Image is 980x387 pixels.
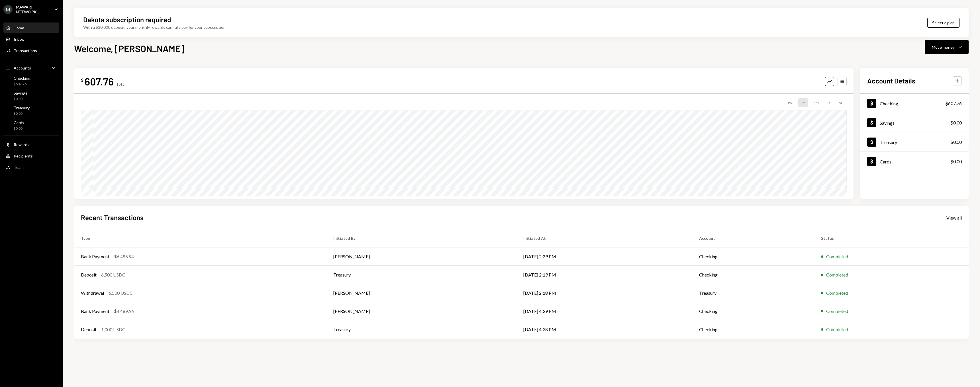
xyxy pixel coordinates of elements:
a: Checking$607.76 [860,94,969,113]
div: Savings [880,120,895,126]
div: Bank Payment [81,253,109,260]
th: Status [814,229,969,247]
td: [DATE] 2:29 PM [516,247,692,266]
div: View all [946,215,962,221]
div: Completed [826,290,848,296]
div: $ [81,77,83,83]
div: With a $30,000 deposit, your monthly rewards can fully pay for your subscription. [83,24,226,30]
div: Treasury [14,105,30,110]
h1: Welcome, [PERSON_NAME] [74,43,184,54]
a: Accounts [3,63,59,73]
div: $0.00 [14,111,30,116]
div: 6,500 USDC [101,271,125,278]
div: Completed [826,271,848,278]
div: $0.00 [950,158,962,165]
td: [PERSON_NAME] [326,302,516,320]
td: [PERSON_NAME] [326,247,516,266]
a: Transactions [3,45,59,56]
div: Accounts [14,65,31,70]
a: Checking$607.76 [3,74,59,88]
a: View all [946,214,962,221]
h2: Account Details [867,76,915,85]
td: Checking [692,320,814,339]
div: $607.76 [14,82,30,87]
div: Savings [14,91,27,95]
div: Withdrawal [81,290,104,296]
a: Treasury$0.00 [860,132,969,151]
div: ALL [836,98,847,107]
div: $0.00 [950,119,962,126]
td: [DATE] 4:39 PM [516,302,692,320]
div: Rewards [14,142,29,147]
button: Move money [925,40,969,54]
div: $0.00 [14,97,27,101]
td: [DATE] 2:18 PM [516,284,692,302]
div: M [3,5,13,14]
div: Transactions [14,48,37,53]
div: Cards [880,159,891,164]
td: [PERSON_NAME] [326,284,516,302]
div: Completed [826,308,848,315]
div: 1M [798,98,808,107]
div: 3M [811,98,821,107]
a: Cards$0.00 [3,118,59,132]
div: 1,000 USDC [101,326,125,333]
a: Savings$0.00 [3,89,59,103]
td: [DATE] 2:19 PM [516,266,692,284]
td: Treasury [326,266,516,284]
div: Completed [826,326,848,333]
div: $0.00 [950,139,962,146]
a: Inbox [3,34,59,44]
div: 1W [785,98,795,107]
div: Treasury [880,140,897,145]
a: Rewards [3,139,59,150]
div: Home [14,25,24,30]
td: Treasury [326,320,516,339]
td: Checking [692,247,814,266]
td: Checking [692,266,814,284]
div: Dakota subscription required [83,15,171,24]
div: Cards [14,120,24,125]
div: Checking [14,76,30,81]
div: Total [116,82,125,87]
td: Treasury [692,284,814,302]
a: Savings$0.00 [860,113,969,132]
div: Recipients [14,153,33,158]
div: Move money [932,44,955,50]
div: Inbox [14,37,24,42]
div: $0.00 [14,126,24,131]
th: Initiated At [516,229,692,247]
th: Initiated By [326,229,516,247]
a: Recipients [3,151,59,161]
h2: Recent Transactions [81,213,144,222]
div: 1Y [824,98,833,107]
td: [DATE] 4:38 PM [516,320,692,339]
div: Team [14,165,24,170]
th: Account [692,229,814,247]
th: Type [74,229,326,247]
div: Completed [826,253,848,260]
div: $4,489.96 [114,308,134,315]
button: Select a plan [927,18,959,28]
div: Bank Payment [81,308,109,315]
div: Deposit [81,326,97,333]
div: Checking [880,101,898,106]
a: Home [3,22,59,33]
div: Deposit [81,271,97,278]
div: MAWARI NETWORK L... [16,5,50,14]
div: $607.76 [945,100,962,107]
div: $6,485.94 [114,253,134,260]
a: Team [3,162,59,172]
a: Treasury$0.00 [3,104,59,117]
td: Checking [692,302,814,320]
a: Cards$0.00 [860,152,969,171]
div: 6,500 USDC [109,290,133,296]
div: 607.76 [85,75,114,88]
